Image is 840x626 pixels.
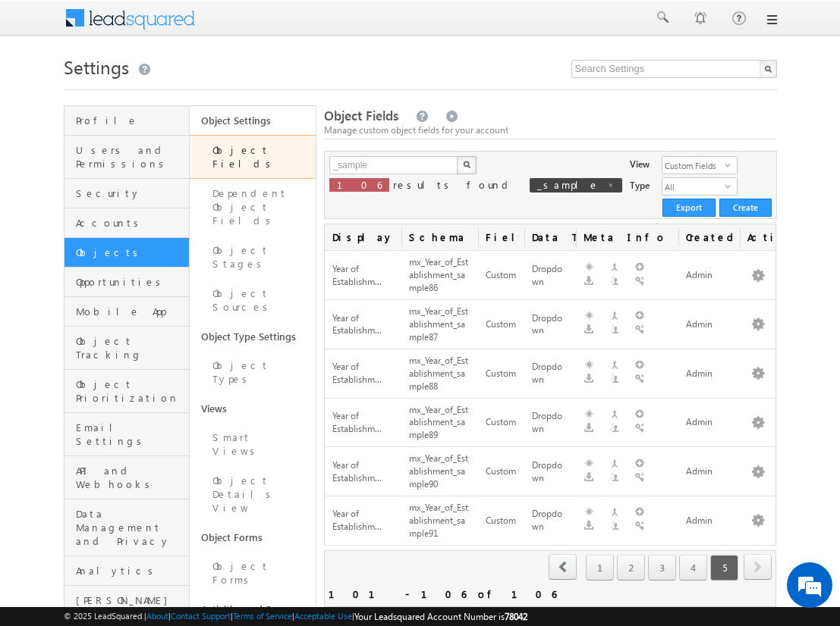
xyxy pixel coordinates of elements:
a: Object Fields [190,135,316,179]
a: prev [549,556,577,580]
a: Object Settings [190,106,316,135]
div: Manage custom object fields for your account [324,124,777,137]
div: Custom [486,464,517,480]
span: 106 [337,178,382,191]
div: mx_Year_of_Establishment_sample91 [409,500,470,542]
button: Export [662,199,716,217]
span: Created By [678,224,740,250]
div: Custom [486,268,517,283]
a: Dependent Object Fields [190,179,316,236]
span: API and Webhooks [76,464,186,491]
span: results found [393,178,514,191]
a: Analytics [64,556,190,586]
a: 2 [617,555,645,581]
div: mx_Year_of_Establishment_sample88 [409,353,470,395]
span: Object Fields [324,107,398,124]
div: Type [630,177,650,192]
span: Object Tracking [76,334,186,362]
span: Year of Establishm... [332,312,382,336]
a: Accounts [64,208,190,238]
a: 1 [586,555,614,581]
a: Object Type Settings [190,322,316,351]
span: Year of Establishm... [332,508,382,532]
span: Settings [64,55,129,79]
span: 5 [710,555,738,581]
a: Object Prioritization [64,370,190,413]
span: 78042 [505,611,527,622]
span: Data Management and Privacy [76,507,186,548]
a: 4 [679,555,707,581]
a: Object Forms [190,523,316,552]
span: Object Prioritization [76,377,186,405]
div: Admin [686,464,732,480]
span: Your Leadsquared Account Number is [354,611,527,622]
a: Views [190,394,316,423]
div: Dropdown [532,506,568,535]
a: Acceptable Use [294,611,352,621]
button: Create [719,199,772,217]
span: Year of Establishm... [332,459,382,484]
input: Search Settings [571,60,777,78]
span: prev [549,554,577,580]
div: Admin [686,366,732,382]
a: Object Sources [190,279,316,322]
span: Opportunities [76,275,186,289]
a: Data Management and Privacy [64,499,190,556]
div: Admin [686,268,732,283]
div: Dropdown [532,458,568,487]
span: Users and Permissions [76,143,186,171]
span: [PERSON_NAME] [76,593,186,607]
div: View [630,156,650,171]
span: _sample [537,178,599,191]
span: Field Type [478,224,524,250]
span: Analytics [76,564,186,577]
div: Admin [686,317,732,333]
a: Smart Views [190,423,316,466]
span: next [744,554,772,580]
span: Meta Info [576,224,678,250]
a: Object Forms [190,552,316,595]
span: Year of Establishm... [332,263,382,287]
span: Custom Fields [662,157,725,174]
span: Schema Name [401,224,478,250]
div: Dropdown [532,311,568,340]
div: mx_Year_of_Establishment_sample87 [409,304,470,346]
a: Object Types [190,351,316,394]
span: Actions [740,224,776,250]
span: Data Type [524,224,576,250]
div: Custom [486,366,517,382]
div: Custom [486,415,517,430]
span: All [662,178,725,195]
span: Year of Establishm... [332,361,382,385]
a: Security [64,179,190,208]
a: Object Tracking [64,327,190,370]
span: Display Name [325,224,401,250]
span: select [725,161,737,170]
a: 3 [648,555,676,581]
a: Object Stages [190,236,316,279]
a: Contact Support [171,611,231,621]
a: Opportunities [64,268,190,297]
div: mx_Year_of_Establishment_sample86 [409,255,470,296]
div: Custom [486,513,517,529]
div: Custom [486,317,517,333]
span: Year of Establishm... [332,410,382,434]
div: Dropdown [532,408,568,437]
a: Profile [64,106,190,136]
div: Admin [686,513,732,529]
a: Email Settings [64,413,190,456]
span: Mobile App [76,305,186,318]
div: mx_Year_of_Establishment_sample90 [409,451,470,493]
a: next [744,556,772,580]
div: Dropdown [532,261,568,290]
a: Mobile App [64,297,190,327]
img: Search [463,161,470,168]
span: Profile [76,114,186,127]
div: Dropdown [532,359,568,388]
a: Terms of Service [233,611,292,621]
div: Admin [686,415,732,430]
a: About [146,611,168,621]
a: Object Details View [190,466,316,523]
div: 101 - 106 of 106 [329,585,556,603]
a: Objects [64,238,190,268]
